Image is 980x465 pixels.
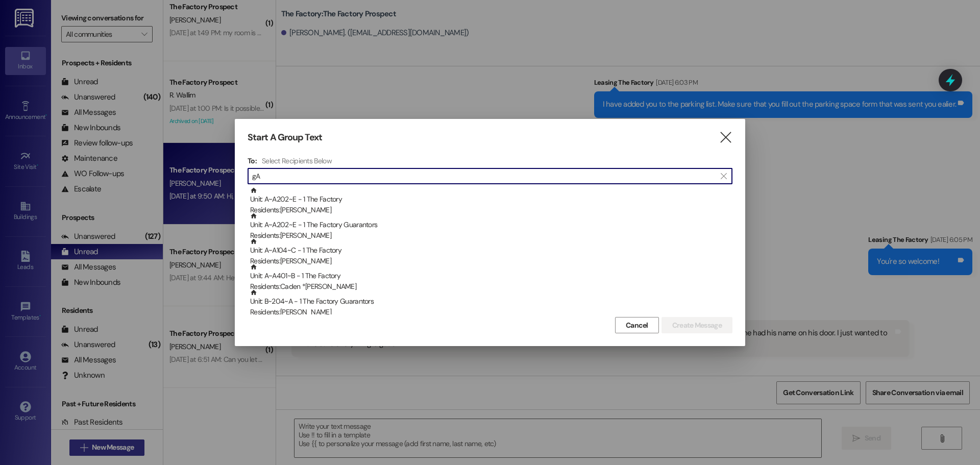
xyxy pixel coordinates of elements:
[250,238,732,267] div: Unit: A~A104~C - 1 The Factory
[719,132,732,143] i: 
[250,212,732,241] div: Unit: A~A202~E - 1 The Factory Guarantors
[250,256,732,266] div: Residents: [PERSON_NAME]
[250,263,732,292] div: Unit: A~A401~B - 1 The Factory
[250,307,732,317] div: Residents: [PERSON_NAME]
[250,281,732,292] div: Residents: Caden *[PERSON_NAME]
[250,289,732,318] div: Unit: B~204~A - 1 The Factory Guarantors
[672,320,722,331] span: Create Message
[252,169,716,183] input: Search for any contact or apartment
[248,289,732,314] div: Unit: B~204~A - 1 The Factory GuarantorsResidents:[PERSON_NAME]
[248,263,732,289] div: Unit: A~A401~B - 1 The FactoryResidents:Caden *[PERSON_NAME]
[248,238,732,263] div: Unit: A~A104~C - 1 The FactoryResidents:[PERSON_NAME]
[250,205,732,215] div: Residents: [PERSON_NAME]
[721,172,726,180] i: 
[716,168,732,184] button: Clear text
[615,317,659,333] button: Cancel
[250,230,732,241] div: Residents: [PERSON_NAME]
[248,156,257,165] h3: To:
[626,320,648,331] span: Cancel
[250,187,732,216] div: Unit: A~A202~E - 1 The Factory
[248,212,732,238] div: Unit: A~A202~E - 1 The Factory GuarantorsResidents:[PERSON_NAME]
[248,187,732,212] div: Unit: A~A202~E - 1 The FactoryResidents:[PERSON_NAME]
[262,156,332,165] h4: Select Recipients Below
[661,317,732,333] button: Create Message
[248,132,322,143] h3: Start A Group Text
